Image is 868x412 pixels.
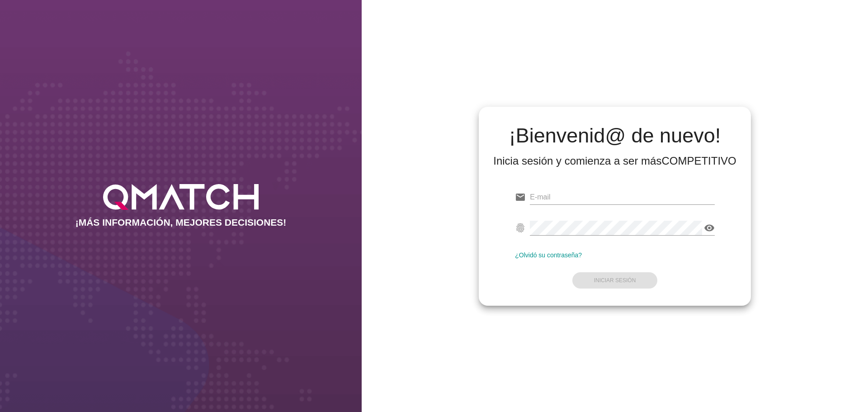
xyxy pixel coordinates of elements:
[661,155,736,167] strong: COMPETITIVO
[493,154,736,168] div: Inicia sesión y comienza a ser más
[493,125,736,147] h2: ¡Bienvenid@ de nuevo!
[75,217,287,228] h2: ¡MÁS INFORMACIÓN, MEJORES DECISIONES!
[515,251,582,259] a: ¿Olvidó su contraseña?
[530,190,715,204] input: E-mail
[515,223,526,233] i: fingerprint
[704,223,715,233] i: visibility
[515,192,526,203] i: email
